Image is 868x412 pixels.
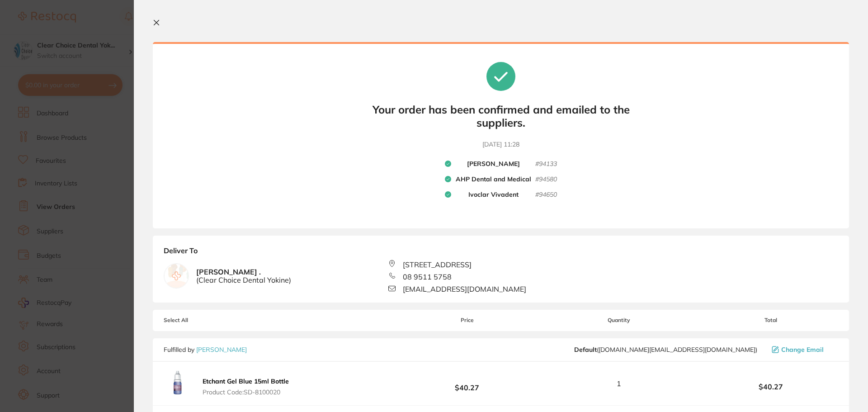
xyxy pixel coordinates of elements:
b: $40.27 [703,383,838,391]
b: Deliver To [164,246,838,260]
button: Change Email [769,346,838,354]
span: Product Code: SD-8100020 [203,388,289,396]
span: [EMAIL_ADDRESS][DOMAIN_NAME] [403,285,526,293]
button: Etchant Gel Blue 15ml Bottle Product Code:SD-8100020 [200,377,292,396]
b: Default [574,346,597,354]
span: customer.care@henryschein.com.au [574,346,757,353]
span: 1 [617,379,621,388]
b: [PERSON_NAME] . [196,268,291,284]
img: YjB0ZTQ2MA [164,369,193,398]
span: Select All [164,317,254,323]
p: Fulfilled by [164,346,247,353]
span: Quantity [535,317,703,323]
b: Etchant Gel Blue 15ml Bottle [203,377,289,385]
span: [STREET_ADDRESS] [403,260,472,269]
b: $40.27 [400,375,534,392]
b: [PERSON_NAME] [467,160,520,168]
a: [PERSON_NAME] [196,346,247,354]
small: # 94133 [535,160,557,168]
span: Total [703,317,838,323]
span: Change Email [781,346,824,353]
b: Your order has been confirmed and emailed to the suppliers. [365,103,637,129]
span: Price [400,317,534,323]
time: [DATE] 11:28 [482,140,519,149]
b: Ivoclar Vivadent [468,191,519,199]
img: empty.jpg [164,264,189,288]
small: # 94580 [535,175,557,184]
span: 08 9511 5758 [403,273,452,281]
b: AHP Dental and Medical [456,175,531,184]
small: # 94650 [535,191,557,199]
span: ( Clear Choice Dental Yokine ) [196,276,291,284]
